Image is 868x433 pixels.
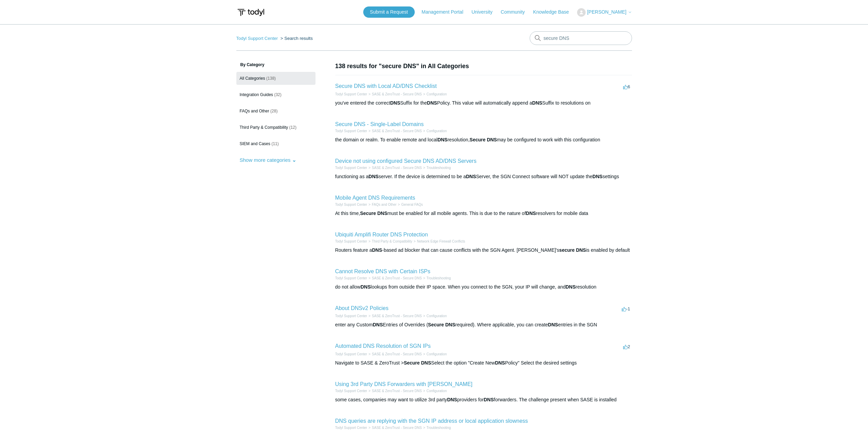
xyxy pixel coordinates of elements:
[367,276,422,281] li: SASE & ZeroTrust - Secure DNS
[236,105,315,118] a: FAQs and Other (28)
[422,313,447,319] li: Configuration
[417,239,465,243] a: Network Edge Firewall Conflicts
[335,173,632,180] div: functioning as a server. If the device is determined to be a Server, the SGN Connect software wil...
[426,92,446,96] a: Configuration
[426,352,446,356] a: Configuration
[390,100,400,106] em: DNS
[236,62,315,68] h3: By Category
[335,202,367,207] li: Todyl Support Center
[372,426,422,430] a: SASE & ZeroTrust - Secure DNS
[335,128,367,134] li: Todyl Support Center
[335,352,367,356] a: Todyl Support Center
[426,426,451,430] a: Troubleshooting
[422,388,447,393] li: Configuration
[335,92,367,97] li: Todyl Support Center
[266,76,276,81] span: (138)
[236,36,278,41] a: Todyl Support Center
[236,137,315,150] a: SIEM and Cases (11)
[335,247,632,254] div: Routers feature a -based ad blocker that can cause conflicts with the SGN Agent. [PERSON_NAME]'s ...
[548,322,558,327] em: DNS
[335,165,367,170] li: Todyl Support Center
[271,141,279,146] span: (11)
[335,359,632,367] div: Navigate to SASE & ZeroTrust > Select the option "Create New Policy" Select the desired settings
[447,397,457,402] em: DNS
[426,389,446,393] a: Configuration
[236,36,279,41] li: Todyl Support Center
[426,129,446,133] a: Configuration
[240,141,270,146] span: SIEM and Cases
[363,6,415,18] a: Submit a Request
[484,397,494,402] em: DNS
[335,396,632,403] div: some cases, companies may want to utilize 3rd party providers for forwarders. The challenge prese...
[367,313,422,319] li: SASE & ZeroTrust - Secure DNS
[335,268,430,274] a: Cannot Resolve DNS with Certain ISPs
[335,313,367,319] li: Todyl Support Center
[623,344,630,349] span: 2
[372,314,422,318] a: SASE & ZeroTrust - Secure DNS
[369,174,379,179] em: DNS
[335,121,424,127] a: Secure DNS - Single-Label Domains
[592,174,603,179] em: DNS
[335,425,367,430] li: Todyl Support Center
[335,83,437,89] a: Secure DNS with Local AD/DNS Checklist
[367,239,412,244] li: Third Party & Compatibility
[559,247,586,253] em: secure DNS
[427,100,437,106] em: DNS
[372,166,422,170] a: SASE & ZeroTrust - Secure DNS
[335,283,632,291] div: do not allow lookups from outside their IP space. When you connect to the SGN, your IP will chang...
[533,9,576,16] a: Knowledge Base
[471,9,499,16] a: University
[422,9,470,16] a: Management Portal
[335,158,476,164] a: Device not using configured Secure DNS AD/DNS Servers
[623,84,630,89] span: 6
[577,8,632,17] button: [PERSON_NAME]
[335,305,389,311] a: About DNSv2 Policies
[501,9,532,16] a: Community
[622,306,630,311] span: -1
[372,247,382,253] em: DNS
[335,426,367,430] a: Todyl Support Center
[279,36,313,41] li: Search results
[367,165,422,170] li: SASE & ZeroTrust - Secure DNS
[236,72,315,85] a: All Categories (138)
[367,128,422,134] li: SASE & ZeroTrust - Secure DNS
[240,76,265,81] span: All Categories
[422,276,451,281] li: Troubleshooting
[426,314,446,318] a: Configuration
[422,425,451,430] li: Troubleshooting
[236,6,265,19] img: Todyl Support Center Help Center home page
[335,210,632,217] div: At this time, must be enabled for all mobile agents. This is due to the nature of resolvers for m...
[236,121,315,134] a: Third Party & Compatibility (12)
[270,109,278,113] span: (28)
[335,276,367,281] li: Todyl Support Center
[335,129,367,133] a: Todyl Support Center
[289,125,296,130] span: (12)
[367,388,422,393] li: SASE & ZeroTrust - Secure DNS
[422,92,447,97] li: Configuration
[335,239,367,244] li: Todyl Support Center
[404,360,431,366] em: Secure DNS
[335,321,632,328] div: enter any Custom Entries of Overrides ( required). Where applicable, you can create entries in th...
[422,165,451,170] li: Troubleshooting
[428,322,455,327] em: Secure DNS
[372,203,396,206] a: FAQs and Other
[412,239,465,244] li: Network Edge Firewall Conflicts
[372,276,422,280] a: SASE & ZeroTrust - Secure DNS
[335,232,428,237] a: Ubiquiti Amplifi Router DNS Protection
[335,389,367,393] a: Todyl Support Center
[240,109,269,113] span: FAQs and Other
[532,100,542,106] em: DNS
[335,92,367,96] a: Todyl Support Center
[367,425,422,430] li: SASE & ZeroTrust - Secure DNS
[422,352,447,357] li: Configuration
[335,276,367,280] a: Todyl Support Center
[466,174,476,179] em: DNS
[240,125,288,130] span: Third Party & Compatibility
[565,284,576,290] em: DNS
[373,322,383,327] em: DNS
[335,388,367,393] li: Todyl Support Center
[274,92,281,97] span: (32)
[372,389,422,393] a: SASE & ZeroTrust - Secure DNS
[367,352,422,357] li: SASE & ZeroTrust - Secure DNS
[367,202,396,207] li: FAQs and Other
